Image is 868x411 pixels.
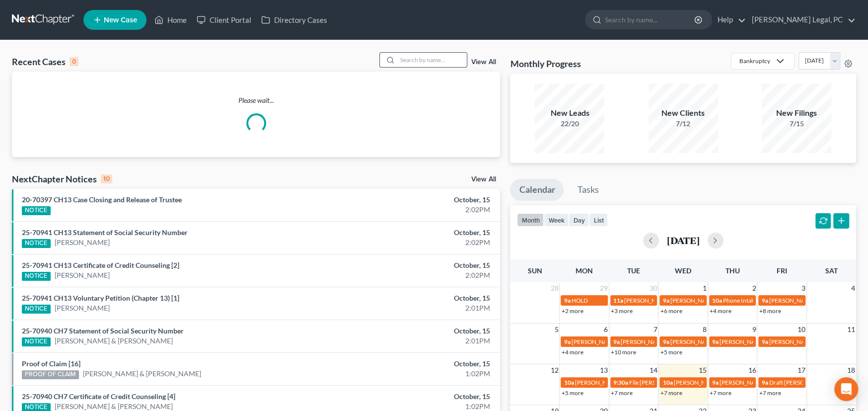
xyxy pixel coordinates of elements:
a: Proof of Claim [16] [22,359,80,368]
a: +5 more [660,348,682,356]
a: View All [471,59,496,66]
span: Sun [528,266,542,275]
a: Calendar [510,179,564,201]
a: 25-70940 CH7 Statement of Social Security Number [22,327,184,335]
div: New Filings [762,107,831,119]
div: 2:01PM [341,303,490,313]
span: 30 [648,282,658,294]
a: Help [713,11,746,29]
div: NOTICE [22,305,51,314]
span: 9a [712,379,719,386]
div: 10 [101,174,112,183]
p: Please wait... [12,95,500,105]
span: 14 [648,364,658,376]
a: +10 more [611,348,636,356]
a: +7 more [611,389,633,397]
span: 9a [564,297,570,304]
a: [PERSON_NAME] [55,270,110,280]
div: Bankruptcy [739,57,770,65]
span: Mon [576,266,593,275]
span: 10a [662,379,672,386]
span: 9:30a [613,379,628,386]
div: 1:02PM [341,369,490,379]
span: 9a [761,379,768,386]
span: [PERSON_NAME] OUT [769,338,829,345]
div: October, 15 [341,326,490,336]
div: October, 15 [341,195,490,205]
button: month [517,213,544,227]
div: PROOF OF CLAIM [22,370,79,379]
a: [PERSON_NAME] Legal, PC [747,11,856,29]
div: 2:02PM [341,270,490,280]
span: 12 [549,364,559,376]
span: 9a [613,338,620,345]
span: Thu [725,266,740,275]
span: 9a [712,338,719,345]
div: NextChapter Notices [12,173,112,185]
span: 4 [850,282,856,294]
span: 16 [747,364,757,376]
div: 0 [70,57,78,66]
div: Recent Cases [12,56,78,68]
span: 6 [603,324,609,335]
span: 9a [761,338,768,345]
a: 25-70940 CH7 Certificate of Credit Counseling [4] [22,392,175,401]
span: [PERSON_NAME] OUT [571,338,631,345]
a: [PERSON_NAME] [55,303,110,313]
a: +2 more [561,307,583,315]
span: 9a [761,297,768,304]
span: 1 [702,282,708,294]
span: 3 [800,282,806,294]
span: Fri [777,266,787,275]
a: +5 more [561,389,583,397]
input: Search by name... [605,10,696,29]
a: View All [471,176,496,183]
span: 18 [846,364,856,376]
a: +4 more [561,348,583,356]
div: Open Intercom Messenger [834,377,858,401]
a: Directory Cases [256,11,332,29]
a: [PERSON_NAME] & [PERSON_NAME] [55,336,173,346]
div: 7/12 [649,119,718,129]
div: NOTICE [22,272,51,281]
div: 2:01PM [341,336,490,346]
a: +7 more [759,389,781,397]
a: +8 more [759,307,781,315]
a: 20-70397 CH13 Case Closing and Release of Trustee [22,195,182,204]
button: day [569,213,589,227]
span: 29 [599,282,609,294]
h3: Monthly Progress [510,58,580,70]
a: Client Portal [192,11,256,29]
span: 17 [796,364,806,376]
div: 7/15 [762,119,831,129]
span: [PERSON_NAME] OUT [621,338,681,345]
span: 7 [652,324,658,335]
div: October, 15 [341,260,490,270]
a: 25-70941 CH13 Certificate of Credit Counseling [2] [22,261,179,269]
span: 10a [712,297,722,304]
span: [PERSON_NAME] [PHONE_NUMBER], [EMAIL_ADDRESS][DOMAIN_NAME], [STREET_ADDRESS] [575,379,833,386]
span: [PERSON_NAME] - restitution review (WCGDC) [720,379,844,386]
div: October, 15 [341,359,490,369]
span: 2 [751,282,757,294]
span: HOLD [571,297,587,304]
span: 10a [564,379,574,386]
a: +7 more [710,389,731,397]
div: October, 15 [341,293,490,303]
div: NOTICE [22,337,51,346]
a: +7 more [660,389,682,397]
span: 9a [662,338,669,345]
a: +3 more [611,307,633,315]
a: Tasks [568,179,607,201]
span: 28 [549,282,559,294]
button: list [589,213,608,227]
span: 5 [553,324,559,335]
span: File [PERSON_NAME]---Need Plans on [PERSON_NAME] and [PERSON_NAME] [629,379,835,386]
span: Wed [675,266,691,275]
div: October, 15 [341,228,490,238]
div: New Leads [535,107,604,119]
button: week [544,213,569,227]
span: [PERSON_NAME] - file answer to MFR [670,297,769,304]
span: Tue [627,266,640,275]
span: [PERSON_NAME] OUT [720,338,780,345]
